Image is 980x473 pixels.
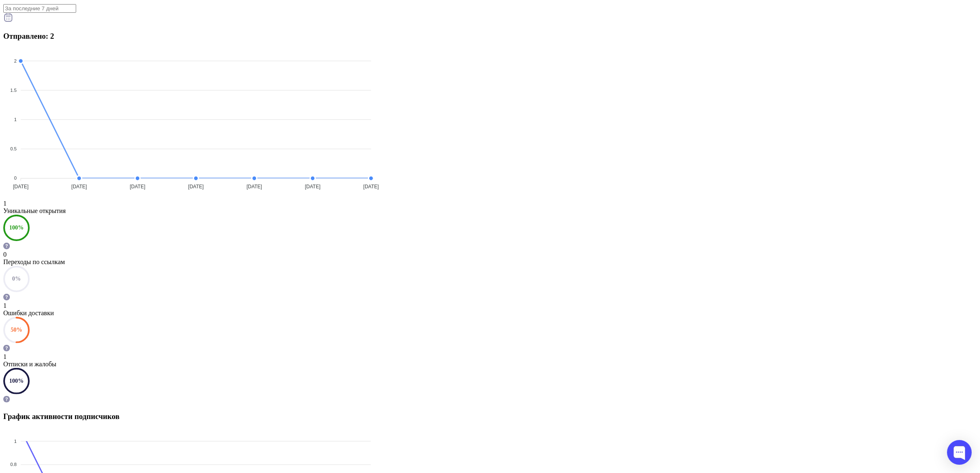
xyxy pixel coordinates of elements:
[3,207,977,215] div: Уникальные открытия
[9,378,24,384] span: 100%
[247,184,262,190] tspan: [DATE]
[3,4,76,13] input: Datepicker input
[71,184,87,190] tspan: [DATE]
[3,251,977,258] div: 0
[188,184,204,190] tspan: [DATE]
[363,184,379,190] tspan: [DATE]
[305,184,321,190] tspan: [DATE]
[12,276,21,282] span: 0%
[3,200,977,207] div: 1
[3,32,977,41] h3: Отправлено: 2
[3,361,977,368] div: Отписки и жалобы
[14,59,16,63] tspan: 2
[9,225,24,231] span: 100%
[10,462,16,467] tspan: 0.8
[14,438,16,443] tspan: 1
[10,146,16,151] tspan: 0.5
[10,88,16,93] tspan: 1.5
[3,412,977,421] h3: График активности подписчиков
[14,117,16,122] tspan: 1
[3,309,977,317] div: Ошибки доставки
[3,302,977,309] div: 1
[14,176,16,181] tspan: 0
[13,184,29,190] tspan: [DATE]
[3,353,977,361] div: 1
[11,327,22,333] span: 50%
[130,184,145,190] tspan: [DATE]
[3,258,977,266] div: Переходы по ссылкам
